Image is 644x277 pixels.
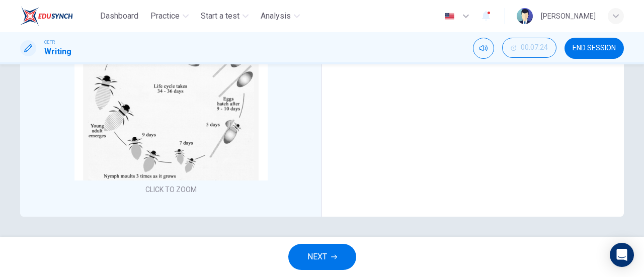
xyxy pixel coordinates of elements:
[502,38,556,59] div: Hide
[541,10,596,22] div: [PERSON_NAME]
[517,8,533,24] img: Profile picture
[201,10,239,22] span: Start a test
[20,6,73,26] img: EduSynch logo
[443,13,456,20] img: en
[610,243,634,267] div: Open Intercom Messenger
[96,7,142,25] button: Dashboard
[521,44,548,52] span: 00:07:24
[573,44,616,52] span: END SESSION
[257,7,304,25] button: Analysis
[473,38,494,59] div: Mute
[146,7,193,25] button: Practice
[150,10,180,22] span: Practice
[565,38,624,59] button: END SESSION
[44,46,71,58] h1: Writing
[288,244,356,270] button: NEXT
[502,38,556,58] button: 00:07:24
[197,7,253,25] button: Start a test
[44,39,55,46] span: CEFR
[100,10,138,22] span: Dashboard
[20,6,96,26] a: EduSynch logo
[307,250,327,264] span: NEXT
[261,10,291,22] span: Analysis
